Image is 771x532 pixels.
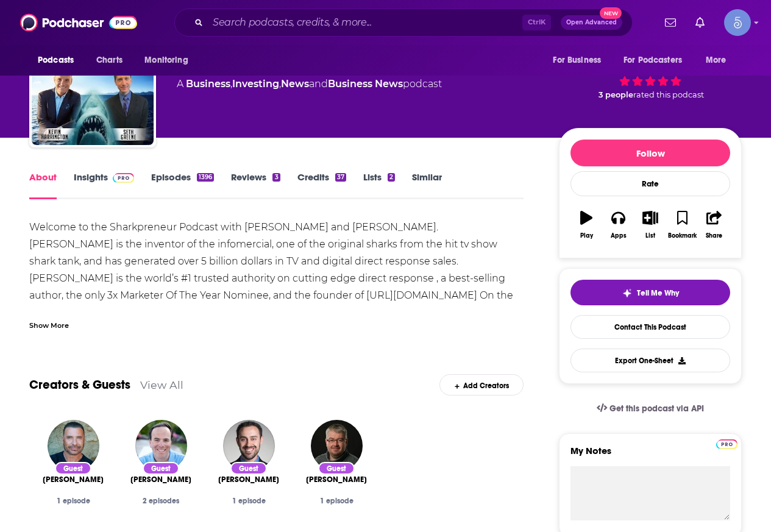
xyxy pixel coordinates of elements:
span: Open Advanced [566,20,617,26]
div: Search podcasts, credits, & more... [174,9,633,37]
a: John Nemo [130,475,191,484]
div: Add Creators [439,374,523,395]
span: and [309,78,328,90]
div: A podcast [177,77,442,91]
a: About [29,171,57,199]
a: Miha Matlievski [306,475,367,484]
a: Episodes1396 [151,171,214,199]
input: Search podcasts, credits, & more... [208,13,522,32]
a: Investing [232,78,279,90]
span: Charts [96,52,123,69]
button: Follow [570,140,730,166]
img: Podchaser - Follow, Share and Rate Podcasts [20,11,137,34]
button: Apps [602,203,634,247]
button: tell me why sparkleTell Me Why [570,280,730,305]
button: Export One-Sheet [570,349,730,372]
div: Guest [230,462,267,475]
span: New [600,7,622,19]
button: open menu [697,49,742,72]
span: More [706,52,727,69]
div: Guest [55,462,91,475]
button: open menu [616,49,700,72]
button: open menu [136,49,204,72]
img: Podchaser Pro [716,439,737,449]
div: Apps [611,232,627,239]
span: Ctrl K [522,15,551,30]
div: 3 [272,173,280,182]
img: John Nemo [135,420,187,472]
div: List [645,232,655,239]
span: For Business [553,52,601,69]
a: Business [186,78,230,90]
span: [PERSON_NAME] [218,475,279,484]
div: 1 episode [215,497,283,505]
a: Jason Linett [218,475,279,484]
a: Similar [412,171,442,199]
span: rated this podcast [633,90,704,99]
div: 2 episodes [127,497,195,505]
span: Podcasts [38,52,74,69]
button: Play [570,203,602,247]
a: Show notifications dropdown [691,12,709,33]
div: 2 [388,173,395,182]
button: open menu [29,49,90,72]
span: For Podcasters [624,52,682,69]
a: Charts [88,49,130,72]
span: Get this podcast via API [609,403,704,414]
a: Business News [328,78,403,90]
button: open menu [544,49,616,72]
span: [PERSON_NAME] [130,475,191,484]
div: Share [706,232,722,239]
div: Guest [143,462,179,475]
img: Jason Linett [223,420,275,472]
span: , [230,78,232,90]
div: Play [580,232,593,239]
a: Contact This Podcast [570,315,730,339]
a: Lists2 [363,171,395,199]
img: Miha Matlievski [311,420,363,472]
span: Tell Me Why [637,288,679,298]
img: User Profile [724,9,751,36]
div: Rate [570,171,730,196]
a: Show notifications dropdown [660,12,681,33]
div: Guest [318,462,355,475]
span: [PERSON_NAME] [306,475,367,484]
a: View All [140,378,183,391]
a: InsightsPodchaser Pro [74,171,134,199]
button: Open AdvancedNew [561,15,622,30]
button: Bookmark [666,203,698,247]
div: 37 [335,173,346,182]
a: Pro website [716,438,737,449]
button: Share [698,203,730,247]
div: Bookmark [668,232,697,239]
div: Welcome to the Sharkpreneur Podcast with [PERSON_NAME] and [PERSON_NAME]. [PERSON_NAME] is the in... [29,219,524,338]
img: SharkPreneur [32,23,154,145]
span: [PERSON_NAME] [43,475,104,484]
img: tell me why sparkle [622,288,632,298]
a: Get this podcast via API [587,394,714,424]
a: News [281,78,309,90]
span: Monitoring [144,52,188,69]
a: Credits37 [297,171,346,199]
a: Ed Mylett [43,475,104,484]
a: Reviews3 [231,171,280,199]
span: , [279,78,281,90]
a: Creators & Guests [29,377,130,392]
label: My Notes [570,445,730,466]
div: 1 episode [39,497,107,505]
button: List [634,203,666,247]
img: Podchaser Pro [113,173,134,183]
span: 3 people [599,90,633,99]
div: 1396 [197,173,214,182]
span: Logged in as Spiral5-G1 [724,9,751,36]
img: Ed Mylett [48,420,99,472]
div: 1 episode [302,497,371,505]
button: Show profile menu [724,9,751,36]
